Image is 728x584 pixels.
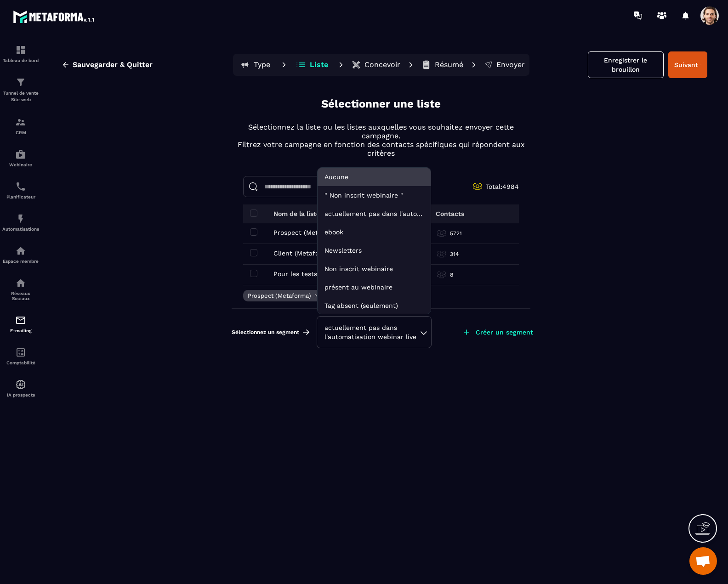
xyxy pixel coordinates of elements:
[13,8,96,25] img: logo
[2,360,39,365] p: Comptabilité
[310,60,328,69] p: Liste
[232,329,299,336] span: Sélectionnez un segment
[2,291,39,301] p: Réseaux Sociaux
[318,168,431,186] li: Aucune
[15,278,26,289] img: social-network
[318,296,431,315] li: Tag absent (seulement)
[2,308,39,340] a: emailemailE-mailing
[15,347,26,358] img: accountant
[2,58,39,63] p: Tableau de bord
[435,60,463,69] p: Résumé
[349,56,403,74] button: Concevoir
[15,379,26,390] img: automations
[318,204,431,223] li: actuellement pas dans l'automatisation webinar live
[15,181,26,192] img: scheduler
[15,117,26,128] img: formation
[292,56,333,74] button: Liste
[15,315,26,326] img: email
[450,230,462,237] p: 5721
[2,70,39,110] a: formationformationTunnel de vente Site web
[15,45,26,56] img: formation
[2,340,39,372] a: accountantaccountantComptabilité
[2,259,39,264] p: Espace membre
[232,140,530,158] p: Filtrez votre campagne en fonction des contacts spécifiques qui répondent aux critères
[273,270,317,278] p: Pour les tests
[588,51,664,78] button: Enregistrer le brouillon
[2,130,39,135] p: CRM
[73,60,153,69] span: Sauvegarder & Quitter
[2,194,39,199] p: Planificateur
[15,77,26,88] img: formation
[476,329,533,336] p: Créer un segment
[436,210,464,217] p: Contacts
[2,206,39,238] a: automationsautomationsAutomatisations
[318,186,431,204] li: " Non inscrit webinaire "
[2,142,39,174] a: automationsautomationsWebinaire
[318,260,431,278] li: Non inscrit webinaire
[2,271,39,308] a: social-networksocial-networkRéseaux Sociaux
[15,213,26,224] img: automations
[235,56,276,74] button: Type
[2,90,39,103] p: Tunnel de vente Site web
[232,123,530,140] p: Sélectionnez la liste ou les listes auxquelles vous souhaitez envoyer cette campagne.
[450,271,453,278] p: 8
[486,183,519,190] span: Total: 4984
[2,38,39,70] a: formationformationTableau de bord
[2,162,39,167] p: Webinaire
[248,292,311,299] p: Prospect (Metaforma)
[419,56,466,74] button: Résumé
[2,227,39,232] p: Automatisations
[321,96,441,112] p: Sélectionner une liste
[273,249,334,257] p: Client (Metaforma)
[55,57,159,73] button: Sauvegarder & Quitter
[2,110,39,142] a: formationformationCRM
[15,149,26,160] img: automations
[364,60,400,69] p: Concevoir
[2,328,39,333] p: E-mailing
[496,60,525,69] p: Envoyer
[273,210,320,217] p: Nom de la liste
[2,392,39,397] p: IA prospects
[668,51,707,78] button: Suivant
[318,223,431,241] li: ebook
[318,278,431,296] li: présent au webinaire
[450,250,459,258] p: 314
[15,245,26,256] img: automations
[273,229,343,236] p: Prospect (Metaforma)
[689,547,717,575] div: Open chat
[2,238,39,271] a: automationsautomationsEspace membre
[254,60,270,69] p: Type
[482,56,528,74] button: Envoyer
[318,241,431,260] li: Newsletters
[2,174,39,206] a: schedulerschedulerPlanificateur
